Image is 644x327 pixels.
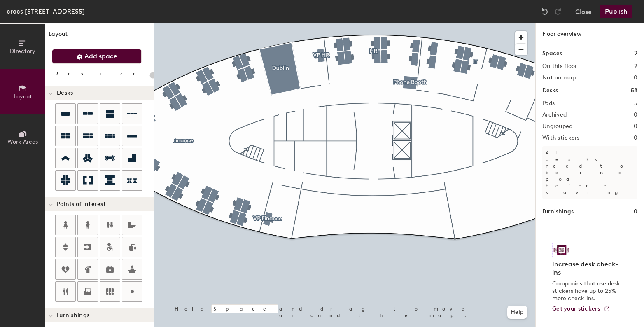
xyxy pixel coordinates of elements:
[634,75,637,81] h2: 0
[634,49,637,58] h1: 2
[57,312,89,319] span: Furnishings
[542,86,558,95] h1: Desks
[552,306,610,313] a: Get your stickers
[552,305,600,312] span: Get your stickers
[631,86,637,95] h1: 58
[507,306,527,319] button: Help
[542,63,577,70] h2: On this floor
[542,100,555,107] h2: Pods
[554,7,562,16] img: Redo
[552,280,623,302] p: Companies that use desk stickers have up to 25% more check-ins.
[634,207,637,216] h1: 0
[575,5,592,18] button: Close
[634,135,637,141] h2: 0
[57,201,106,208] span: Points of Interest
[14,93,32,100] span: Layout
[600,5,632,18] button: Publish
[45,30,154,42] h1: Layout
[536,23,644,42] h1: Floor overview
[57,90,73,96] span: Desks
[7,138,38,145] span: Work Areas
[84,52,117,61] span: Add space
[541,7,549,16] img: Undo
[542,75,576,81] h2: Not on map
[634,123,637,130] h2: 0
[542,207,574,216] h1: Furnishings
[552,243,571,257] img: Sticker logo
[634,100,637,107] h2: 5
[7,6,85,16] div: crocs [STREET_ADDRESS]
[634,63,637,70] h2: 2
[552,260,623,277] h4: Increase desk check-ins
[542,112,567,118] h2: Archived
[10,48,35,55] span: Directory
[542,123,573,130] h2: Ungrouped
[55,70,146,77] div: Resize
[542,135,580,141] h2: With stickers
[542,49,562,58] h1: Spaces
[52,49,142,64] button: Add space
[542,146,637,199] p: All desks need to be in a pod before saving
[634,112,637,118] h2: 0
